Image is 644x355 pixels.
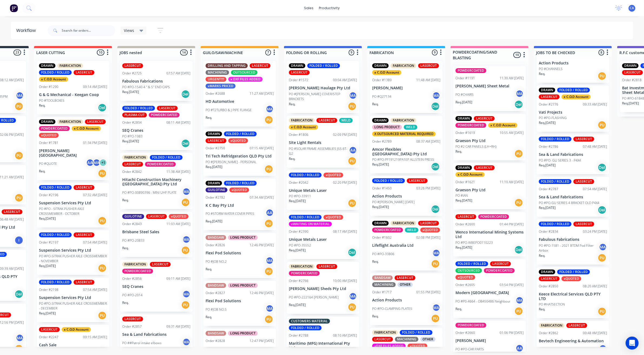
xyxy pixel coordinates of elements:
div: FOLDED / ROLLED [557,88,590,93]
div: Order #2782 [206,195,225,200]
div: URGENT!!!! [206,77,226,82]
div: POWDERCOATED [145,162,176,167]
div: FOLDED / ROLLED [289,173,322,177]
div: 07:34 AM [DATE] [250,195,274,200]
div: DRAWN [39,63,55,68]
div: PU [98,169,107,178]
div: BANDSAW [206,235,226,240]
div: GUILOTINE [122,214,144,219]
p: PO #PO - SITRAK PUSHER AXLE CROSSMEMBER - OCTOBER [39,206,107,216]
div: MA [432,91,440,100]
input: Search for orders... [62,25,115,36]
div: DRAWN [206,181,222,186]
p: Req. [289,156,295,161]
div: MA [182,188,190,196]
div: Order #271501:40 PM [DATE]Action ProductsPO #CHANNELSReq.PU [537,36,609,83]
div: LASERCUT [74,185,94,190]
p: PO #[PERSON_NAME] COVER/STEP BRACKETS [289,92,349,101]
p: PO #STORM WATER COVER PIPES [206,211,254,216]
div: WELD [339,118,353,123]
div: LASERCUT [474,165,495,170]
div: PU [598,72,606,80]
div: PU [265,116,273,124]
p: Wenco International Mining Systems Ltd [455,230,524,239]
div: LASERCUT [122,63,143,68]
div: LASERCUT [250,63,270,68]
div: Del [514,100,523,109]
p: Fabulous Fabrications [122,79,190,84]
p: Req. [39,169,45,174]
p: Req. [206,115,212,120]
div: xQUOTED [169,214,189,219]
div: FOLDED / ROLLED [39,232,72,237]
div: FOLDED / ROLLED [539,137,572,142]
div: Order #2725 [122,71,142,76]
div: DRAWN [372,118,389,123]
div: LASERCUTOrder #272507:57 AM [DATE]Fabulous FabricationsPO #PO-1540 4 " & 5" END CAPSReq.[DATE]Del [120,61,193,101]
div: DRAWN [372,63,389,68]
div: x C.O.D Account [372,70,401,75]
div: 08:37 AM [DATE] [416,139,440,144]
div: DRAWNFABRICATIONFOLDED / ROLLEDLASERCUTx C.O.D AccountOrder #129009:14 AM [DATE]G & G Mechanical ... [37,61,109,114]
div: LASERCUTPOWDERCOATEDOrder #260001:44 PM [DATE]Wenco International Mining Systems LtdPO #PO-WBEPO0... [453,212,526,257]
div: POWDERCOATED [478,214,509,219]
p: SEQ Cranes [122,128,190,133]
div: DRAWNLASERCUTPOWDERCOATEDx C.O.D AccountOrder #161910:55 AM [DATE]Graeson Pty LtdPO #2 CAR PANELS... [453,114,526,160]
p: PO #CHAIRS [455,92,474,97]
p: PO #PO-PF191219PA1EP ALLSTEIN PRESS [372,157,434,162]
div: DRAWNFOLDED / ROLLEDLASERCUTx C.O.D AccountOrder #277609:33 AM [DATE]Vati ProjectsPO #PO-FLASHING... [537,86,609,132]
p: Unique Metals Laser [289,188,357,193]
p: Req. [39,103,45,108]
div: xQUOTED [229,188,249,192]
div: Order #1191 [455,76,475,81]
p: Req. [DATE] [39,216,56,221]
div: FOLDED / ROLLEDLASERCUTPLASMA CUTPOWDERCOATEDOrder #280408:11 AM [DATE]SEQ CranesPO #PO-1983Req.[... [120,104,193,150]
div: 09:33 AM [DATE] [583,102,607,107]
div: PU [598,121,606,129]
p: Unique Metals Laser [289,237,357,242]
p: Req. [DATE] [455,198,472,203]
div: LASERCUT [146,214,167,219]
div: FOLDED / ROLLEDLASERCUTOrder #219707:54 AM [DATE]Suspension Services Pty LtdPO #PO-SITRAK PUSHER ... [37,230,109,275]
p: PO #T2TURBO & J PIPE FLANGE [206,108,252,113]
div: LASERCUT [122,162,143,167]
div: DRAWN [372,221,389,226]
p: Sea & Land Fabrications [539,152,607,157]
p: Req. [DATE] [539,205,556,210]
div: DRAWNFABRICATIONLASERCUTx C.O.D AccountOrder #138911:48 AM [DATE][PERSON_NAME]PO #Q27134MAReq.Del [370,61,442,113]
div: 11:38 AM [DATE] [166,169,190,174]
div: PU [348,199,356,208]
p: Req. [455,149,462,154]
div: x C.O.D Account [39,77,68,82]
div: FOLDED / ROLLEDLASERCUTOrder #278707:54 AM [DATE]Sea & Land FabricationsPO #PO-GU SERIES 4 BRACKE... [537,177,609,217]
div: POWDERCOATED [39,126,70,131]
div: 07:32 AM [DATE] [83,193,107,198]
p: PO #PO-GU SERIES 4 BRACKET OLD P4X4 [539,200,599,205]
div: FABRICATIONLASERCUTWELDx C.O.D AccountOrder #180602:09 PM [DATE]Site Light RentalsPO #SOLAR FRAME... [287,116,359,168]
div: 09:04 AM [DATE] [333,78,357,83]
div: DRAWNLASERCUTx C.O.D AccountOrder #162111:10 AM [DATE]Graeson Pty LtdPO #IANReq.[DATE]PU [453,163,526,210]
div: DRAWN [622,63,639,68]
p: PO #QUOTE [39,161,57,166]
div: Order #2787 [539,187,558,192]
span: Views [124,28,134,33]
p: Req. [DATE] [372,162,389,167]
div: 08:11 AM [DATE] [166,120,190,125]
div: DRAWN [39,119,55,124]
div: Order #2818 [622,78,642,83]
div: Order #1619 [455,130,475,135]
p: Req. [DATE] [539,163,556,168]
div: LASERCUT [2,209,22,214]
div: MA [516,90,524,98]
div: DRAWNFOLDED / ROLLEDLASERCUTOrder #157209:04 AM [DATE][PERSON_NAME] Haulage Pty LtdPO #[PERSON_NA... [287,61,359,113]
p: Action Products [372,194,440,199]
div: Order #1781 [39,140,58,145]
div: GUILOTINE [206,188,227,192]
div: Order #2197 [39,240,58,245]
div: PU [15,193,23,202]
div: Order #2688 [206,91,225,96]
div: PU [265,219,273,228]
div: Order #2390 [289,229,308,234]
div: DRAWN [455,165,472,170]
div: POWDERCOATED [455,123,486,128]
